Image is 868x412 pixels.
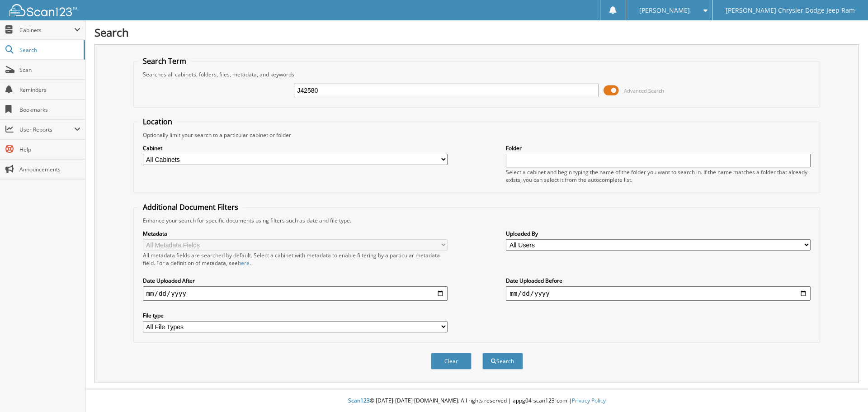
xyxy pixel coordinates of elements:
input: start [143,286,448,301]
div: Searches all cabinets, folders, files, metadata, and keywords [138,71,816,78]
label: Cabinet [143,144,448,152]
legend: Additional Document Filters [138,202,243,212]
div: All metadata fields are searched by default. Select a cabinet with metadata to enable filtering b... [143,251,448,267]
a: Privacy Policy [572,397,606,404]
button: Clear [431,353,472,369]
span: Bookmarks [19,106,80,114]
div: © [DATE]-[DATE] [DOMAIN_NAME]. All rights reserved | appg04-scan123-com | [85,390,868,412]
span: Scan [19,66,80,74]
iframe: Chat Widget [823,369,868,412]
button: Search [482,353,523,369]
legend: Search Term [138,56,191,66]
legend: Location [138,117,177,127]
div: Enhance your search for specific documents using filters such as date and file type. [138,217,816,224]
span: [PERSON_NAME] [639,8,690,13]
span: Help [19,146,80,153]
span: Cabinets [19,26,74,34]
div: Optionally limit your search to a particular cabinet or folder [138,131,816,139]
div: Select a cabinet and begin typing the name of the folder you want to search in. If the name match... [506,168,811,184]
label: Metadata [143,230,448,237]
label: Folder [506,144,811,152]
label: Date Uploaded Before [506,277,811,284]
label: Date Uploaded After [143,277,448,284]
span: [PERSON_NAME] Chrysler Dodge Jeep Ram [726,8,855,13]
img: scan123-logo-white.svg [9,4,77,16]
label: File type [143,312,448,319]
span: Search [19,46,79,54]
span: User Reports [19,126,74,133]
span: Scan123 [348,397,370,404]
h1: Search [94,25,859,40]
span: Advanced Search [624,87,664,94]
span: Announcements [19,166,80,173]
span: Reminders [19,86,80,94]
label: Uploaded By [506,230,811,237]
input: end [506,286,811,301]
a: here [238,259,250,267]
